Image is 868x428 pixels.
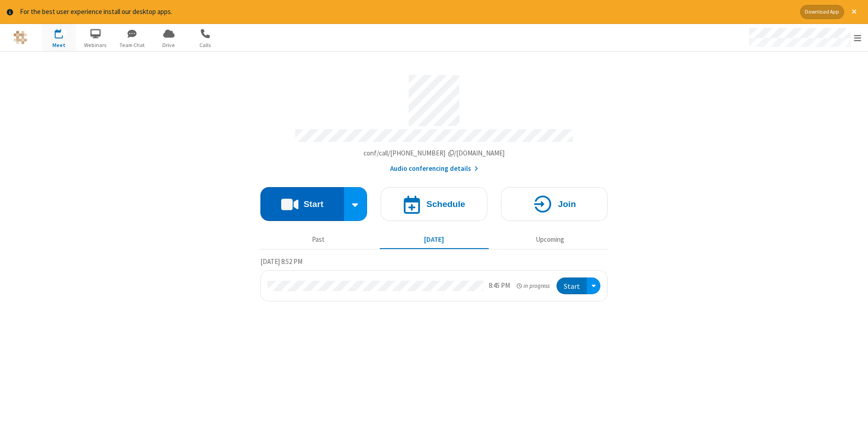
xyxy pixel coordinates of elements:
[264,231,373,249] button: Past
[426,200,465,208] h4: Schedule
[3,24,37,51] button: Logo
[115,41,149,49] span: Team Chat
[79,41,113,49] span: Webinars
[741,24,868,51] div: Open menu
[363,148,505,159] button: Copy my meeting room linkCopy my meeting room link
[587,277,600,294] div: Open menu
[390,164,478,174] button: Audio conferencing details
[20,7,793,17] div: For the best user experience install our desktop apps.
[363,149,505,157] span: Copy my meeting room link
[557,277,587,294] button: Start
[260,68,608,174] section: Account details
[14,31,27,44] img: QA Selenium DO NOT DELETE OR CHANGE
[380,231,489,249] button: [DATE]
[260,187,344,221] button: Start
[344,187,368,221] div: Start conference options
[303,200,323,208] h4: Start
[61,29,67,36] div: 1
[800,5,844,19] button: Download App
[501,187,608,221] button: Join
[558,200,576,208] h4: Join
[489,281,510,291] div: 8:45 PM
[495,231,604,249] button: Upcoming
[152,41,186,49] span: Drive
[517,282,550,290] em: in progress
[260,256,608,301] section: Today's Meetings
[381,187,487,221] button: Schedule
[189,41,222,49] span: Calls
[42,41,76,49] span: Meet
[847,5,861,19] button: Close alert
[260,257,302,266] span: [DATE] 8:52 PM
